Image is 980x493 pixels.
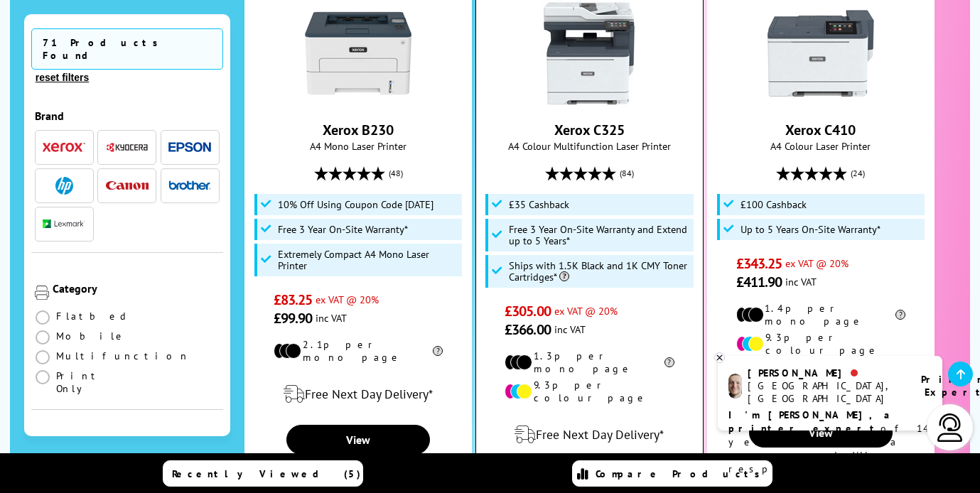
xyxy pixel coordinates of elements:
[56,369,127,395] span: Print Only
[163,460,363,487] a: Recently Viewed (5)
[35,286,49,300] img: Category
[509,199,569,210] span: £35 Cashback
[536,95,642,109] a: Xerox C325
[274,338,443,364] li: 2.1p per mono page
[286,425,429,455] a: View
[554,121,625,139] a: Xerox C325
[389,160,403,187] span: (48)
[53,281,220,296] div: Category
[164,176,215,195] button: Brother
[168,180,211,190] img: Brother
[305,95,411,109] a: Xerox B230
[56,350,190,362] span: Multifunction
[483,415,695,455] div: modal_delivery
[715,367,927,407] div: modal_delivery
[736,302,906,327] li: 1.4p per mono page
[768,95,874,109] a: Xerox C410
[31,71,93,84] button: reset filters
[936,413,964,442] img: user-headset-light.svg
[168,142,211,153] img: Epson
[715,139,927,153] span: A4 Colour Laser Printer
[172,467,361,480] span: Recently Viewed (5)
[278,249,458,271] span: Extremely Compact A4 Mono Laser Printer
[316,311,347,325] span: inc VAT
[572,460,772,487] a: Compare Products
[596,467,768,480] span: Compare Products
[785,275,817,288] span: inc VAT
[554,304,618,318] span: ex VAT @ 20%
[736,254,782,273] span: £343.25
[106,142,149,153] img: Kyocera
[554,323,586,336] span: inc VAT
[741,199,807,210] span: £100 Cashback
[164,138,215,157] button: Epson
[38,176,90,195] button: HP
[728,408,894,435] b: I'm [PERSON_NAME], a printer expert
[728,374,742,399] img: ashley-livechat.png
[106,181,149,190] img: Canon
[102,138,153,157] button: Kyocera
[55,177,73,195] img: HP
[748,379,903,405] div: [GEOGRAPHIC_DATA], [GEOGRAPHIC_DATA]
[31,28,223,70] span: 71 Products Found
[483,139,695,153] span: A4 Colour Multifunction Laser Printer
[748,367,903,379] div: [PERSON_NAME]
[509,260,689,283] span: Ships with 1.5K Black and 1K CMY Toner Cartridges*
[38,215,90,234] button: Lexmark
[505,350,674,375] li: 1.3p per mono page
[851,160,865,187] span: (24)
[316,293,379,306] span: ex VAT @ 20%
[274,291,313,309] span: £83.25
[38,138,90,157] button: Xerox
[505,302,551,320] span: £305.00
[43,220,85,229] img: Lexmark
[35,109,220,123] div: Brand
[785,121,856,139] a: Xerox C410
[56,310,131,323] span: Flatbed
[728,408,932,476] p: of 14 years! Leave me a message and I'll respond ASAP
[785,256,849,270] span: ex VAT @ 20%
[56,330,126,342] span: Mobile
[505,379,674,404] li: 9.3p per colour page
[323,121,394,139] a: Xerox B230
[741,224,881,235] span: Up to 5 Years On-Site Warranty*
[278,199,434,210] span: 10% Off Using Coupon Code [DATE]
[43,143,85,153] img: Xerox
[252,374,464,414] div: modal_delivery
[620,160,634,187] span: (84)
[736,331,906,357] li: 9.3p per colour page
[102,176,153,195] button: Canon
[736,273,782,291] span: £411.90
[274,309,313,327] span: £99.90
[509,224,689,246] span: Free 3 Year On-Site Warranty and Extend up to 5 Years*
[278,224,408,235] span: Free 3 Year On-Site Warranty*
[505,320,551,339] span: £366.00
[252,139,464,153] span: A4 Mono Laser Printer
